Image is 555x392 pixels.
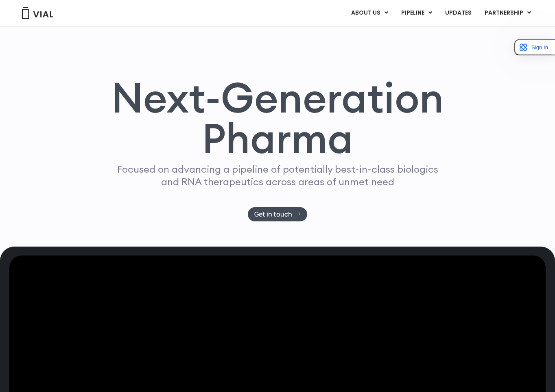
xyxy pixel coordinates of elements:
[21,7,54,19] img: Vial Logo
[248,207,308,221] a: Get in touch
[439,6,478,20] a: UPDATES
[478,6,538,20] a: PARTNERSHIPMenu Toggle
[101,77,454,159] h1: Next-Generation Pharma
[254,211,292,217] span: Get in touch
[395,6,438,20] a: PIPELINEMenu Toggle
[114,163,441,188] p: Focused on advancing a pipeline of potentially best-in-class biologics and RNA therapeutics acros...
[345,6,394,20] a: ABOUT USMenu Toggle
